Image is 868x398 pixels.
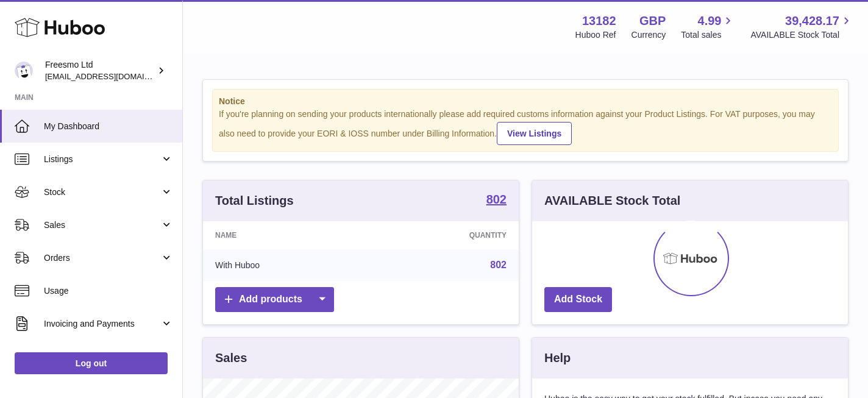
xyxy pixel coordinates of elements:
[486,193,507,205] strong: 802
[582,13,616,29] strong: 13182
[698,13,722,29] span: 4.99
[544,350,571,366] h3: Help
[490,260,507,270] a: 802
[486,193,507,208] a: 802
[15,352,168,374] a: Log out
[750,29,853,41] span: AVAILABLE Stock Total
[44,219,160,231] span: Sales
[44,318,160,330] span: Invoicing and Payments
[44,187,160,198] span: Stock
[544,287,612,312] a: Add Stock
[215,350,247,366] h3: Sales
[45,71,179,81] span: [EMAIL_ADDRESS][DOMAIN_NAME]
[44,121,173,132] span: My Dashboard
[750,13,853,41] a: 39,428.17 AVAILABLE Stock Total
[631,29,666,41] div: Currency
[15,62,33,80] img: georgi.keckarovski@creativedock.com
[369,221,519,249] th: Quantity
[639,13,666,29] strong: GBP
[544,193,680,209] h3: AVAILABLE Stock Total
[681,29,735,41] span: Total sales
[44,252,160,264] span: Orders
[497,122,572,145] a: View Listings
[219,96,832,107] strong: Notice
[575,29,616,41] div: Huboo Ref
[219,108,832,145] div: If you're planning on sending your products internationally please add required customs informati...
[681,13,735,41] a: 4.99 Total sales
[215,287,334,312] a: Add products
[215,193,294,209] h3: Total Listings
[44,154,160,165] span: Listings
[44,285,173,297] span: Usage
[45,59,155,82] div: Freesmo Ltd
[785,13,839,29] span: 39,428.17
[203,221,369,249] th: Name
[203,249,369,281] td: With Huboo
